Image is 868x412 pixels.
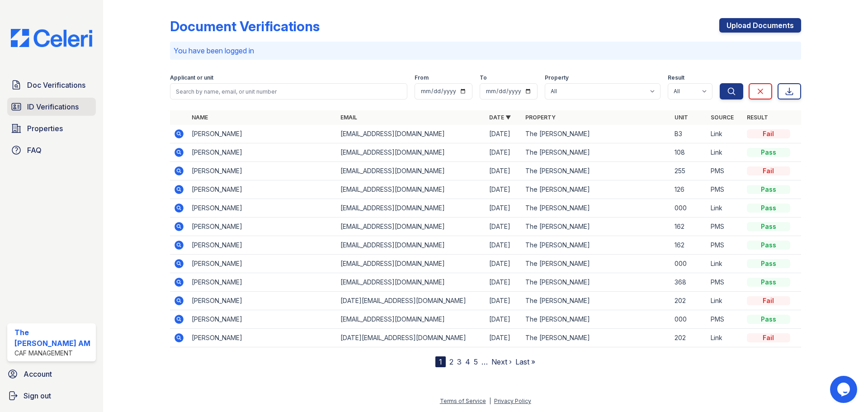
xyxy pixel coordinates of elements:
[174,45,797,56] p: You have been logged in
[830,376,859,403] iframe: chat widget
[489,114,511,121] a: Date ▼
[522,199,670,218] td: The [PERSON_NAME]
[481,356,488,367] span: …
[747,114,768,121] a: Result
[188,236,337,255] td: [PERSON_NAME]
[747,129,790,138] div: Fail
[747,204,790,213] div: Pass
[522,143,670,162] td: The [PERSON_NAME]
[671,273,707,292] td: 368
[747,315,790,324] div: Pass
[486,143,522,162] td: [DATE]
[707,143,743,162] td: Link
[337,329,486,347] td: [DATE][EMAIL_ADDRESS][DOMAIN_NAME]
[449,357,453,366] a: 2
[671,199,707,218] td: 000
[337,162,486,180] td: [EMAIL_ADDRESS][DOMAIN_NAME]
[24,390,51,401] span: Sign out
[27,101,79,112] span: ID Verifications
[522,236,670,255] td: The [PERSON_NAME]
[486,162,522,180] td: [DATE]
[671,162,707,180] td: 255
[747,278,790,287] div: Pass
[707,162,743,180] td: PMS
[711,114,734,121] a: Source
[671,255,707,273] td: 000
[7,76,96,94] a: Doc Verifications
[415,74,429,81] label: From
[491,357,512,366] a: Next ›
[7,98,96,116] a: ID Verifications
[188,218,337,236] td: [PERSON_NAME]
[668,74,684,81] label: Result
[486,273,522,292] td: [DATE]
[494,398,531,404] a: Privacy Policy
[675,114,688,121] a: Unit
[486,180,522,199] td: [DATE]
[671,292,707,310] td: 202
[545,74,569,81] label: Property
[671,143,707,162] td: 108
[14,349,92,358] div: CAF Management
[170,83,407,99] input: Search by name, email, or unit number
[671,218,707,236] td: 162
[4,29,99,47] img: CE_Logo_Blue-a8612792a0a2168367f1c8372b55b34899dd931a85d93a1a3d3e32e68fde9ad4.png
[671,310,707,329] td: 000
[747,166,790,175] div: Fail
[671,180,707,199] td: 126
[522,310,670,329] td: The [PERSON_NAME]
[707,273,743,292] td: PMS
[707,199,743,218] td: Link
[747,148,790,157] div: Pass
[188,310,337,329] td: [PERSON_NAME]
[188,180,337,199] td: [PERSON_NAME]
[337,218,486,236] td: [EMAIL_ADDRESS][DOMAIN_NAME]
[337,273,486,292] td: [EMAIL_ADDRESS][DOMAIN_NAME]
[747,241,790,250] div: Pass
[27,80,85,90] span: Doc Verifications
[7,119,96,137] a: Properties
[747,222,790,231] div: Pass
[671,329,707,347] td: 202
[337,292,486,310] td: [DATE][EMAIL_ADDRESS][DOMAIN_NAME]
[337,236,486,255] td: [EMAIL_ADDRESS][DOMAIN_NAME]
[522,292,670,310] td: The [PERSON_NAME]
[522,162,670,180] td: The [PERSON_NAME]
[671,236,707,255] td: 162
[707,236,743,255] td: PMS
[747,296,790,305] div: Fail
[440,398,486,404] a: Terms of Service
[188,125,337,143] td: [PERSON_NAME]
[486,199,522,218] td: [DATE]
[486,236,522,255] td: [DATE]
[747,185,790,194] div: Pass
[707,292,743,310] td: Link
[707,329,743,347] td: Link
[170,74,213,81] label: Applicant or unit
[747,333,790,342] div: Fail
[14,327,92,349] div: The [PERSON_NAME] AM
[337,125,486,143] td: [EMAIL_ADDRESS][DOMAIN_NAME]
[486,125,522,143] td: [DATE]
[170,18,320,34] div: Document Verifications
[27,123,63,134] span: Properties
[707,125,743,143] td: Link
[707,310,743,329] td: PMS
[515,357,535,366] a: Last »
[192,114,208,121] a: Name
[486,310,522,329] td: [DATE]
[457,357,462,366] a: 3
[337,180,486,199] td: [EMAIL_ADDRESS][DOMAIN_NAME]
[522,180,670,199] td: The [PERSON_NAME]
[24,369,52,379] span: Account
[188,329,337,347] td: [PERSON_NAME]
[340,114,357,121] a: Email
[4,387,99,405] a: Sign out
[522,218,670,236] td: The [PERSON_NAME]
[337,255,486,273] td: [EMAIL_ADDRESS][DOMAIN_NAME]
[4,365,99,383] a: Account
[671,125,707,143] td: B3
[188,143,337,162] td: [PERSON_NAME]
[474,357,478,366] a: 5
[480,74,487,81] label: To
